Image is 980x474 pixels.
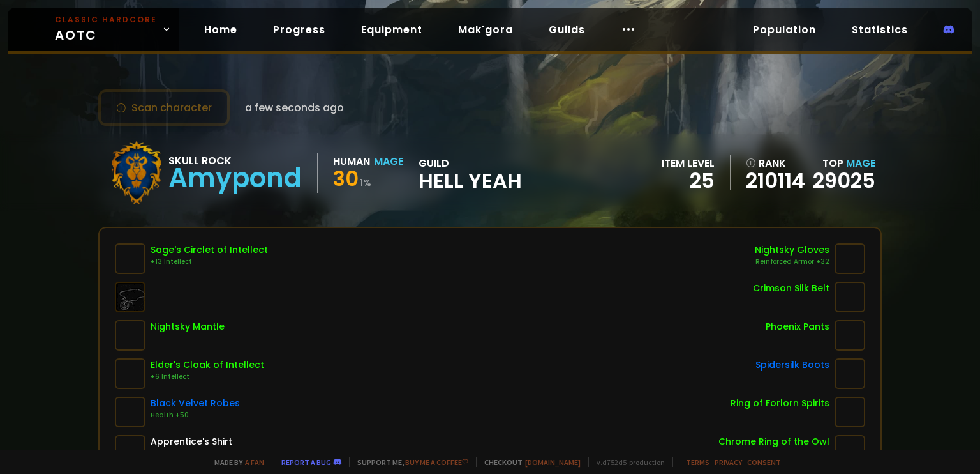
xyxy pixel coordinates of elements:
div: Elder's Cloak of Intellect [151,358,264,372]
img: item-4320 [835,358,865,389]
div: +3 Intellect [718,448,829,459]
div: Top [813,155,875,171]
a: Consent [747,457,781,467]
a: Mak'gora [448,17,523,43]
img: item-4040 [835,243,865,274]
div: Human [333,153,370,169]
a: a fan [245,457,264,467]
div: Apprentice's Shirt [151,435,232,448]
span: Support me, [349,457,468,467]
a: Terms [686,457,709,467]
a: Guilds [538,17,595,43]
div: Phoenix Pants [766,320,829,333]
a: Privacy [715,457,742,467]
div: 25 [662,171,715,190]
a: Classic HardcoreAOTC [8,8,179,51]
div: guild [419,155,522,190]
small: 1 % [360,176,371,189]
a: Home [194,17,248,43]
a: Report a bug [281,457,331,467]
div: Skull Rock [168,153,302,169]
div: Spidersilk Boots [755,358,829,372]
div: Amypond [168,169,302,188]
img: item-7356 [115,358,145,389]
a: 29025 [813,166,875,195]
button: Scan character [98,89,230,126]
small: Classic Hardcore [55,14,157,26]
div: rank [746,155,805,171]
span: Checkout [476,457,581,467]
a: Buy me a coffee [405,457,468,467]
span: Mage [846,156,875,171]
div: Mage [374,153,403,169]
img: item-2043 [835,397,865,427]
div: Crimson Silk Belt [753,282,829,295]
div: +13 Intellect [151,257,268,267]
span: Hell Yeah [419,171,522,190]
div: Chrome Ring of the Owl [718,435,829,448]
div: +6 Intellect [151,372,264,382]
img: item-7055 [835,282,865,312]
img: item-4718 [115,320,145,351]
div: Reinforced Armor +32 [755,257,829,267]
span: 30 [333,164,359,193]
div: Nightsky Gloves [755,243,829,257]
span: a few seconds ago [245,100,344,116]
a: Statistics [842,17,918,43]
img: item-10288 [115,243,145,274]
div: Sage's Circlet of Intellect [151,243,268,257]
div: item level [662,155,715,171]
a: Equipment [351,17,433,43]
span: v. d752d5 - production [588,457,665,467]
img: item-2800 [115,397,145,427]
img: item-4317 [835,320,865,351]
a: Population [743,17,826,43]
div: Black Velvet Robes [151,397,240,410]
div: Health +50 [151,410,240,420]
a: [DOMAIN_NAME] [525,457,581,467]
span: Made by [207,457,264,467]
a: 210114 [746,171,805,190]
div: Ring of Forlorn Spirits [731,397,829,410]
div: Nightsky Mantle [151,320,225,333]
a: Progress [263,17,336,43]
span: AOTC [55,14,157,45]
